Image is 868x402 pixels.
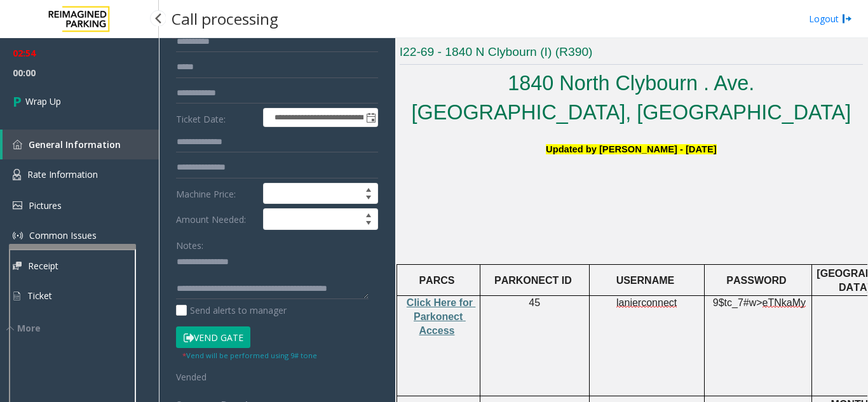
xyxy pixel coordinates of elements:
span: Rate Information [27,168,98,180]
div: More [6,321,159,335]
span: lanierconnect [616,297,677,309]
span: PARCS [419,275,454,286]
span: USERNAME [616,275,675,286]
span: Common Issues [29,229,97,241]
a: General Information [3,130,159,159]
img: 'icon' [13,201,22,210]
span: Decrease value [360,219,377,229]
span: pdated by [PERSON_NAME] - [DATE] [553,144,717,154]
label: Amount Needed: [173,208,260,230]
span: Toggle popup [363,109,377,126]
span: Decrease value [360,194,377,204]
span: Click Here for Parkonect Access [407,297,476,337]
span: General Information [29,138,121,151]
h3: I22-69 - 1840 N Clybourn (I) (R390) [400,44,863,65]
span: Wrap Up [25,95,61,108]
span: PASSWORD [726,275,786,286]
img: logout [842,12,852,25]
span: eTNkaMy [763,297,806,309]
img: 'icon' [13,140,22,149]
a: Logout [809,12,852,25]
span: Increase value [360,209,377,219]
h3: Call processing [165,3,285,34]
label: Machine Price: [173,183,260,204]
span: PARKONECT ID [494,275,572,286]
a: Click Here for Parkonect Access [407,298,476,337]
a: 1840 North Clybourn . Ave. [GEOGRAPHIC_DATA], [GEOGRAPHIC_DATA] [411,72,851,123]
label: Send alerts to manager [176,304,287,317]
img: 'icon' [13,231,23,241]
label: Ticket Date: [173,108,260,127]
span: Increase value [360,184,377,194]
img: 'icon' [13,169,21,180]
span: Vended [176,371,207,383]
button: Vend Gate [176,326,250,348]
small: Vend will be performed using 9# tone [182,351,317,360]
span: Pictures [29,199,62,211]
label: Notes: [176,234,203,252]
span: 9$tc_7#w> [713,297,763,308]
span: 45 [529,297,540,308]
span: U [546,144,553,154]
